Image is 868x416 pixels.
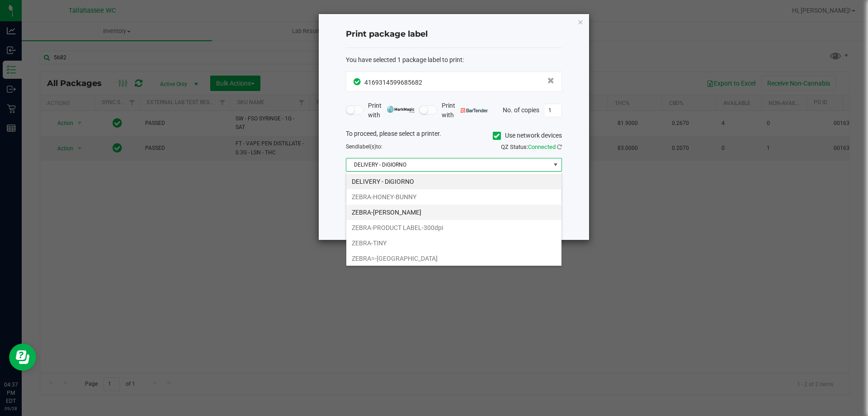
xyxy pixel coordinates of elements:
[346,189,561,205] li: ZEBRA-HONEY-BUNNY
[528,143,556,150] span: Connected
[368,101,415,120] span: Print with
[461,108,488,113] img: bartender.png
[346,251,561,266] li: ZEBRA=-[GEOGRAPHIC_DATA]
[346,235,561,251] li: ZEBRA-TINY
[9,344,36,371] iframe: Resource center
[346,56,462,63] span: You have selected 1 package label to print
[354,77,362,86] span: In Sync
[364,79,422,86] span: 4169314599685682
[339,129,569,143] div: To proceed, please select a printer.
[501,143,562,150] span: QZ Status:
[346,205,561,220] li: ZEBRA-[PERSON_NAME]
[339,178,569,188] div: Select a label template.
[346,29,562,40] h4: Print package label
[346,143,382,150] span: Send to:
[346,174,561,189] li: DELIVERY - DiGIORNO
[493,131,562,140] label: Use network devices
[346,55,562,65] div: :
[346,158,550,171] span: DELIVERY - DiGIORNO
[503,106,539,113] span: No. of copies
[358,143,376,150] span: label(s)
[442,101,488,120] span: Print with
[387,106,415,113] img: mark_magic_cybra.png
[346,220,561,235] li: ZEBRA-PRODUCT LABEL-300dpi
